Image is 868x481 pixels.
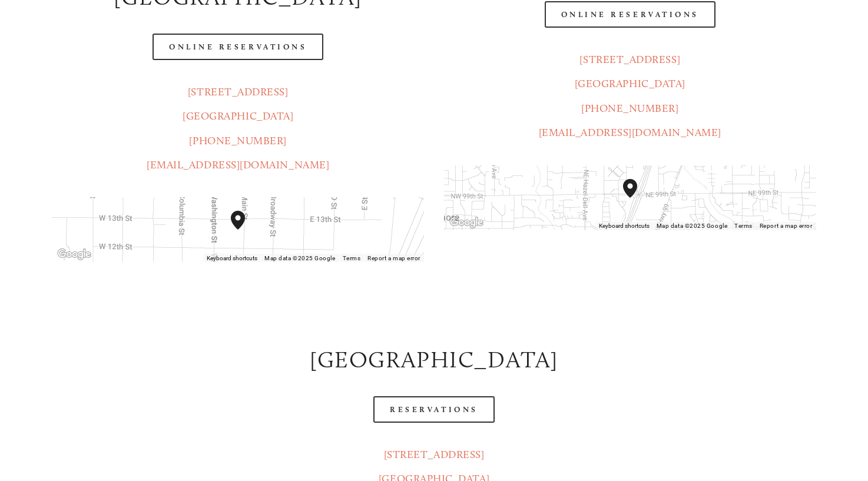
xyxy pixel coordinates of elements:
[183,110,293,122] a: [GEOGRAPHIC_DATA]
[207,254,257,263] button: Keyboard shortcuts
[343,255,361,261] a: Terms
[447,215,486,230] a: Open this area in Google Maps (opens a new window)
[189,134,287,147] a: [PHONE_NUMBER]
[188,85,289,98] a: [STREET_ADDRESS]
[581,102,679,115] a: [PHONE_NUMBER]
[734,223,753,229] a: Terms
[760,223,813,229] a: Report a map error
[367,255,420,261] a: Report a map error
[623,179,651,217] div: Amaro's Table 816 Northeast 98th Circle Vancouver, WA, 98665, United States
[52,344,816,376] h2: [GEOGRAPHIC_DATA]
[373,396,495,423] a: Reservations
[147,158,329,171] a: [EMAIL_ADDRESS][DOMAIN_NAME]
[657,223,727,229] span: Map data ©2025 Google
[447,215,486,230] img: Google
[55,247,94,262] a: Open this area in Google Maps (opens a new window)
[55,247,94,262] img: Google
[231,211,259,248] div: Amaro's Table 1220 Main Street vancouver, United States
[599,222,650,230] button: Keyboard shortcuts
[575,77,685,90] a: [GEOGRAPHIC_DATA]
[539,126,721,139] a: [EMAIL_ADDRESS][DOMAIN_NAME]
[264,255,335,261] span: Map data ©2025 Google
